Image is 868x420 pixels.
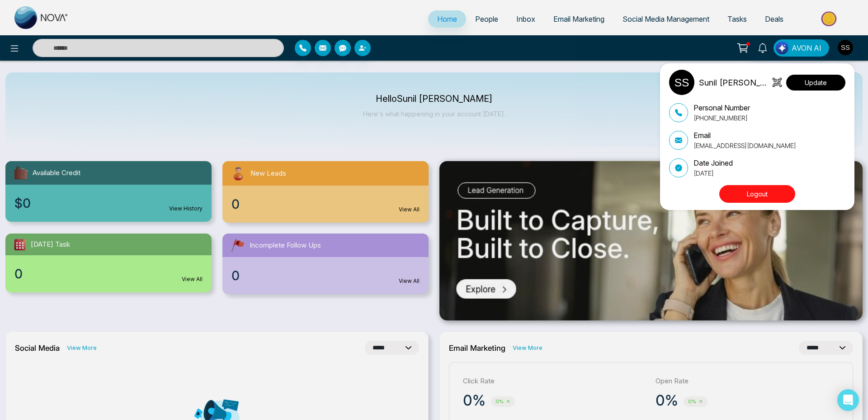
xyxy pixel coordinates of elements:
p: [EMAIL_ADDRESS][DOMAIN_NAME] [693,141,796,150]
div: Open Intercom Messenger [837,389,859,411]
p: [DATE] [693,168,733,178]
p: Personal Number [693,102,750,113]
button: Logout [719,185,795,203]
p: [PHONE_NUMBER] [693,113,750,123]
button: Update [786,75,845,91]
p: Sunil [PERSON_NAME] [699,76,770,89]
p: Email [693,130,796,141]
p: Date Joined [693,157,733,168]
